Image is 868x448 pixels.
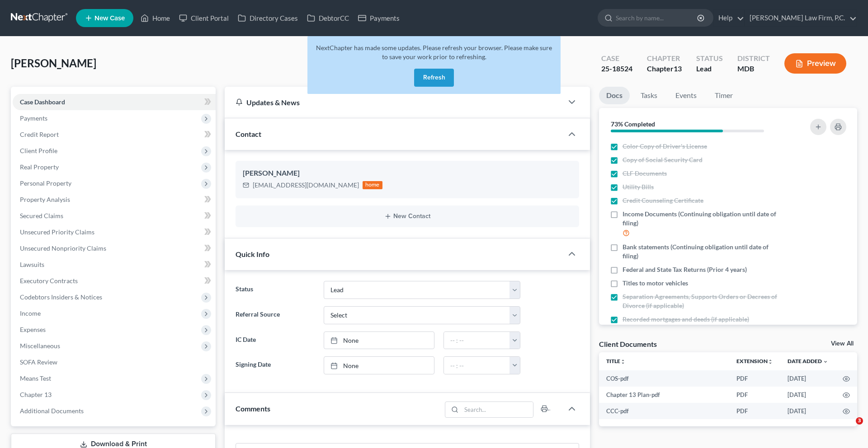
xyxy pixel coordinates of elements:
td: [DATE] [780,403,835,419]
span: New Case [94,15,125,22]
span: Color Copy of Driver's License [623,142,707,151]
div: Status [696,53,723,64]
a: Client Portal [175,10,233,26]
span: Quick Info [236,250,269,258]
a: Unsecured Nonpriority Claims [13,240,216,257]
input: -- : -- [444,357,509,374]
label: IC Date [231,331,319,350]
a: Events [668,87,704,104]
span: NextChapter has made some updates. Please refresh your browser. Please make sure to save your wor... [316,44,552,61]
span: Property Analysis [20,196,70,203]
div: Case [601,53,632,64]
i: unfold_more [768,359,773,364]
label: Signing Date [231,356,319,374]
td: PDF [729,403,780,419]
a: Titleunfold_more [606,358,626,364]
a: Property Analysis [13,191,216,208]
td: [DATE] [780,370,835,387]
span: Federal and State Tax Returns (Prior 4 years) [623,265,747,274]
div: [EMAIL_ADDRESS][DOMAIN_NAME] [253,181,359,190]
span: Means Test [20,374,51,382]
span: Payments [20,114,47,122]
span: Credit Counseling Certificate [623,196,703,205]
span: Case Dashboard [20,98,65,106]
i: expand_more [823,359,828,364]
span: Bank statements (Continuing obligation until date of filing) [623,243,785,261]
span: Recorded mortgages and deeds (if applicable) [623,315,749,324]
iframe: Intercom live chat [837,417,859,439]
td: [DATE] [780,387,835,403]
button: Refresh [414,69,454,87]
span: Codebtors Insiders & Notices [20,293,102,301]
span: Secured Claims [20,212,63,219]
span: Client Profile [20,147,57,154]
span: Comments [236,404,270,413]
span: Titles to motor vehicles [623,279,688,288]
a: DebtorCC [302,10,354,26]
span: Utility Bills [623,182,654,191]
span: Additional Documents [20,407,84,415]
strong: 73% Completed [611,120,655,128]
td: Chapter 13 Plan-pdf [599,387,729,403]
div: 25-18524 [601,64,632,74]
td: CCC-pdf [599,403,729,419]
input: Search by name... [616,9,698,26]
span: SOFA Review [20,358,57,366]
span: Chapter 13 [20,391,52,398]
a: Secured Claims [13,208,216,224]
a: None [324,357,434,374]
span: Unsecured Priority Claims [20,228,94,236]
span: 13 [674,64,682,73]
a: Help [714,10,744,26]
div: home [363,181,382,189]
span: Income Documents (Continuing obligation until date of filing) [623,210,785,228]
a: Docs [599,87,630,104]
a: Timer [708,87,740,104]
span: Lawsuits [20,261,44,268]
label: Status [231,281,319,299]
input: -- : -- [444,332,509,349]
span: 3 [856,417,863,425]
span: Executory Contracts [20,277,78,285]
a: Lawsuits [13,257,216,273]
button: Preview [784,53,846,74]
span: Real Property [20,163,59,171]
a: View All [831,341,854,347]
a: Date Added expand_more [788,358,828,364]
span: Copy of Social Security Card [623,155,703,164]
div: District [737,53,770,64]
span: Unsecured Nonpriority Claims [20,244,106,252]
a: Unsecured Priority Claims [13,224,216,240]
input: Search... [461,402,533,417]
div: Updates & News [236,98,552,107]
a: Home [136,10,175,26]
div: [PERSON_NAME] [243,168,572,179]
span: Expenses [20,326,46,333]
a: Credit Report [13,126,216,143]
td: PDF [729,370,780,387]
a: Executory Contracts [13,273,216,289]
i: unfold_more [620,359,626,364]
a: Directory Cases [233,10,302,26]
div: Chapter [647,53,682,64]
a: None [324,332,434,349]
span: [PERSON_NAME] [11,56,96,70]
button: New Contact [243,213,572,220]
a: SOFA Review [13,354,216,370]
span: Personal Property [20,179,71,187]
a: Payments [354,10,404,26]
td: COS-pdf [599,370,729,387]
span: Separation Agreements, Supports Orders or Decrees of Divorce (if applicable) [623,292,785,310]
div: Lead [696,64,723,74]
div: MDB [737,64,770,74]
span: Miscellaneous [20,342,60,350]
a: Case Dashboard [13,94,216,110]
span: Credit Report [20,131,59,138]
div: Client Documents [599,339,657,349]
span: CLF Documents [623,169,667,178]
a: Tasks [633,87,665,104]
div: Chapter [647,64,682,74]
td: PDF [729,387,780,403]
a: Extensionunfold_more [736,358,773,364]
span: Contact [236,130,261,138]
